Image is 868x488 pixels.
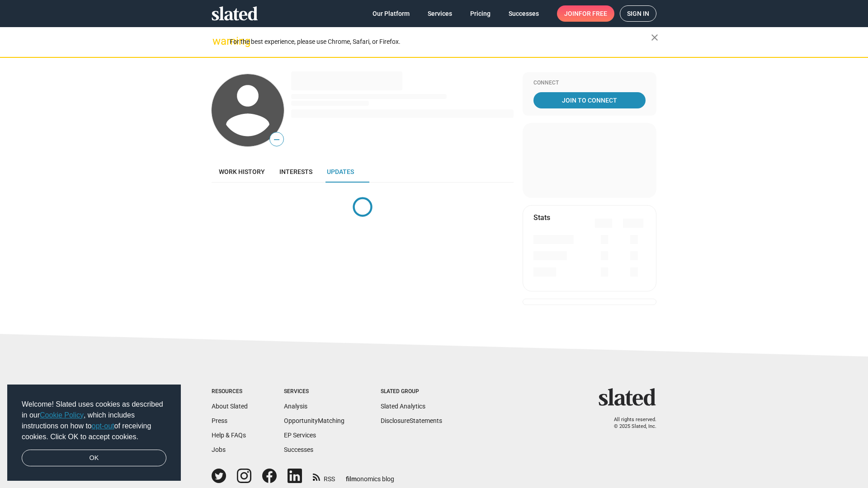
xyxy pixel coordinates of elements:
div: For the best experience, please use Chrome, Safari, or Firefox. [230,36,651,48]
span: Join To Connect [535,92,644,108]
span: Interests [279,168,312,175]
div: Connect [533,80,646,87]
span: Our Platform [373,5,410,22]
a: Analysis [284,403,307,410]
a: Join To Connect [533,92,646,108]
span: Join [564,5,607,22]
a: Our Platform [365,5,417,22]
a: EP Services [284,432,316,439]
p: All rights reserved. © 2025 Slated, Inc. [604,417,656,430]
a: Joinfor free [557,5,614,22]
mat-icon: close [649,32,660,43]
a: opt-out [92,422,114,430]
a: filmonomics blog [346,468,394,483]
a: Successes [501,5,546,22]
span: Sign in [627,6,649,21]
span: Successes [509,5,539,22]
a: Work history [212,161,272,183]
div: Resources [212,388,248,395]
a: Jobs [212,446,226,453]
div: cookieconsent [7,385,181,481]
span: for free [579,5,607,22]
a: Successes [284,446,313,453]
a: Cookie Policy [40,411,84,419]
a: Slated Analytics [381,403,425,410]
a: Interests [272,161,320,183]
span: Services [428,5,452,22]
div: Slated Group [381,388,442,395]
a: About Slated [212,403,248,410]
a: Updates [320,161,361,183]
a: RSS [313,469,335,483]
span: Welcome! Slated uses cookies as described in our , which includes instructions on how to of recei... [22,399,166,442]
a: OpportunityMatching [284,417,344,424]
a: Sign in [620,5,656,22]
span: Updates [327,168,354,175]
a: dismiss cookie message [22,450,166,467]
mat-icon: warning [212,36,223,47]
span: Pricing [470,5,491,22]
a: Press [212,417,227,424]
a: Pricing [463,5,498,22]
span: — [270,134,283,145]
span: Work history [219,168,265,175]
div: Services [284,388,344,395]
a: Services [420,5,459,22]
span: film [346,475,357,483]
a: DisclosureStatements [381,417,442,424]
mat-card-title: Stats [533,213,550,222]
a: Help & FAQs [212,432,246,439]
